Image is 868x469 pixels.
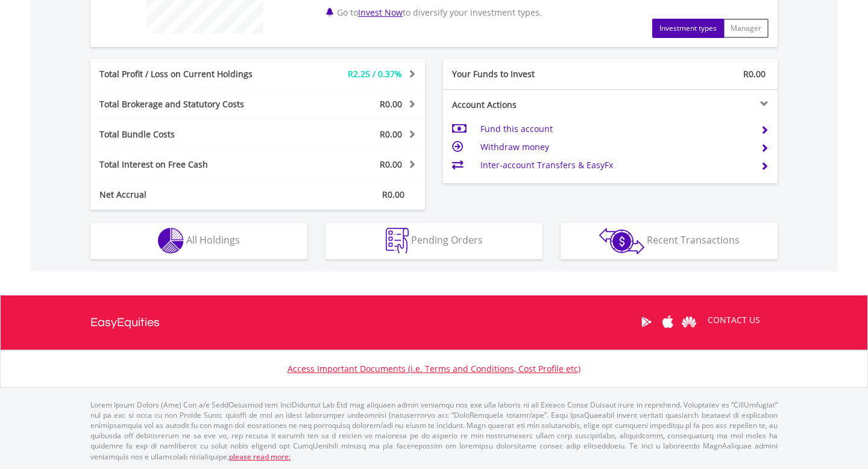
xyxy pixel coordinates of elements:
[380,98,402,110] span: R0.00
[90,98,286,110] div: Total Brokerage and Statutory Costs
[380,159,402,170] span: R0.00
[90,128,286,140] div: Total Bundle Costs
[443,99,611,111] div: Account Actions
[382,189,404,200] span: R0.00
[599,228,644,254] img: transactions-zar-wht.png
[288,363,580,374] a: Access Important Documents (i.e. Terms and Conditions, Cost Profile etc)
[652,19,724,38] button: Investment types
[90,68,286,80] div: Total Profit / Loss on Current Holdings
[480,156,751,174] td: Inter-account Transfers & EasyFx
[636,303,657,341] a: Google Play
[358,7,403,18] a: Invest Now
[480,120,751,138] td: Fund this account
[325,223,542,259] button: Pending Orders
[380,128,402,140] span: R0.00
[443,68,611,80] div: Your Funds to Invest
[90,400,778,462] p: Lorem Ipsum Dolors (Ame) Con a/e SeddOeiusmod tem InciDiduntut Lab Etd mag aliquaen admin veniamq...
[657,303,678,341] a: Apple
[411,233,483,247] span: Pending Orders
[90,189,286,201] div: Net Accrual
[386,228,409,254] img: pending_instructions-wht.png
[561,223,778,259] button: Recent Transactions
[348,68,402,80] span: R2.25 / 0.37%
[229,452,291,462] a: please read more:
[90,295,160,350] a: EasyEquities
[186,233,240,247] span: All Holdings
[723,19,769,38] button: Manager
[480,138,751,156] td: Withdraw money
[647,233,740,247] span: Recent Transactions
[678,303,699,341] a: Huawei
[90,223,307,259] button: All Holdings
[699,303,769,337] a: CONTACT US
[90,159,286,171] div: Total Interest on Free Cash
[743,68,766,80] span: R0.00
[158,228,184,254] img: holdings-wht.png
